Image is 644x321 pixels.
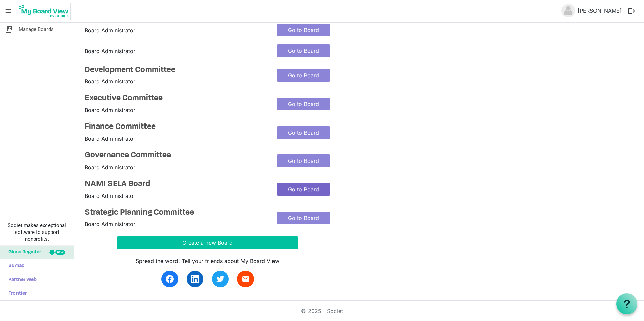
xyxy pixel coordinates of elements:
[5,246,41,259] span: Glass Register
[85,164,135,171] span: Board Administrator
[277,69,330,82] a: Go to Board
[85,27,135,34] span: Board Administrator
[117,236,298,249] button: Create a new Board
[85,135,135,142] span: Board Administrator
[19,23,54,36] span: Manage Boards
[55,250,65,255] div: new
[277,154,330,167] a: Go to Board
[85,179,266,189] a: NAMI SELA Board
[85,65,266,75] a: Development Committee
[575,4,624,17] a: [PERSON_NAME]
[241,275,250,283] span: email
[277,24,330,36] a: Go to Board
[2,5,15,17] span: menu
[5,23,13,36] span: switch_account
[5,259,24,273] span: Sumac
[85,122,266,132] a: Finance Committee
[277,212,330,224] a: Go to Board
[85,151,266,160] a: Governance Committee
[5,273,37,287] span: Partner Web
[17,3,73,20] a: My Board View Logo
[85,107,135,113] span: Board Administrator
[277,183,330,196] a: Go to Board
[277,44,330,57] a: Go to Board
[85,221,135,227] span: Board Administrator
[85,48,135,55] span: Board Administrator
[277,126,330,139] a: Go to Board
[85,78,135,85] span: Board Administrator
[237,271,254,287] a: email
[624,4,639,18] button: logout
[117,257,298,265] div: Spread the word! Tell your friends about My Board View
[216,275,224,283] img: twitter.svg
[3,222,71,242] span: Societ makes exceptional software to support nonprofits.
[166,275,174,283] img: facebook.svg
[277,98,330,110] a: Go to Board
[85,94,266,103] a: Executive Committee
[301,308,343,314] a: © 2025 - Societ
[85,208,266,218] a: Strategic Planning Committee
[5,287,27,300] span: Frontier
[561,4,575,17] img: no-profile-picture.svg
[191,275,199,283] img: linkedin.svg
[85,192,135,199] span: Board Administrator
[17,3,71,20] img: My Board View Logo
